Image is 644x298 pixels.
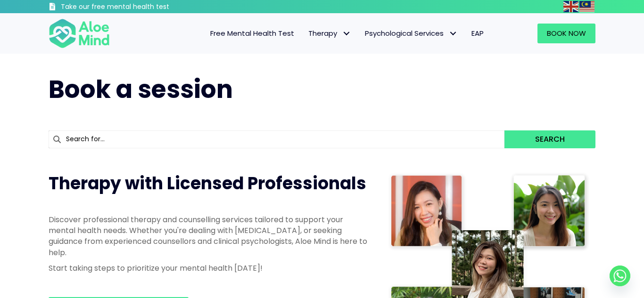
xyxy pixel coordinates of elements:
a: Book Now [537,24,595,43]
img: Aloe mind Logo [49,18,110,49]
h3: Take our free mental health test [61,2,220,12]
p: Discover professional therapy and counselling services tailored to support your mental health nee... [49,214,369,258]
a: English [563,1,579,12]
span: Therapy [308,28,351,38]
a: Free Mental Health Test [203,24,301,43]
p: Start taking steps to prioritize your mental health [DATE]! [49,263,369,274]
button: Search [504,130,595,148]
nav: Menu [122,24,491,43]
span: Psychological Services [365,28,457,38]
span: EAP [471,28,484,38]
span: Therapy: submenu [339,27,353,40]
img: ms [579,1,594,12]
a: Psychological ServicesPsychological Services: submenu [358,24,464,43]
input: Search for... [49,130,504,148]
span: Book a session [49,72,233,106]
a: Take our free mental health test [49,2,220,13]
a: Whatsapp [610,266,630,286]
a: TherapyTherapy: submenu [301,24,358,43]
span: Free Mental Health Test [210,28,294,38]
img: en [563,1,578,12]
span: Book Now [547,28,586,38]
a: Malay [579,1,595,12]
a: EAP [464,24,491,43]
span: Psychological Services: submenu [446,27,460,40]
span: Therapy with Licensed Professionals [49,171,366,195]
